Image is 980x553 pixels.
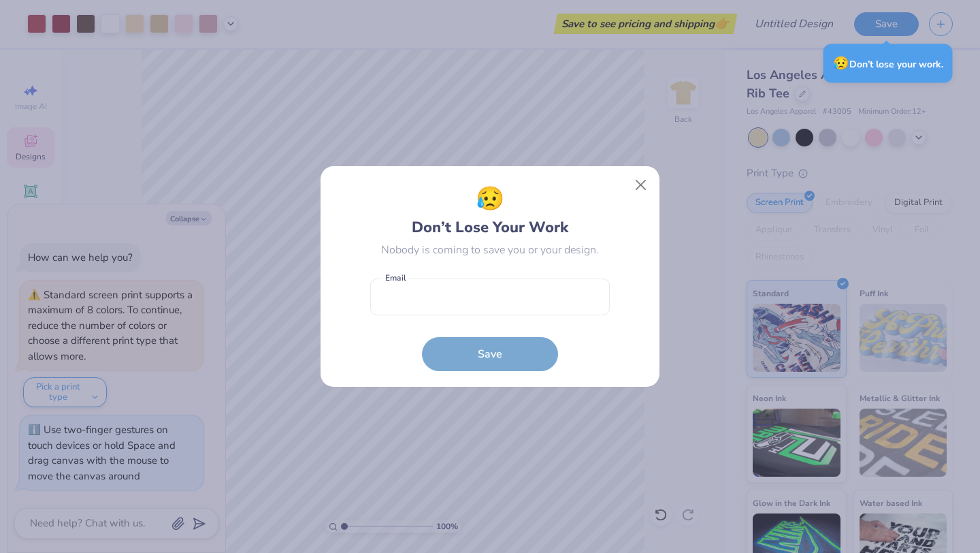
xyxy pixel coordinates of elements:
[628,172,654,198] button: Close
[476,182,504,217] span: 😥
[412,182,568,239] div: Don’t Lose Your Work
[381,242,599,258] div: Nobody is coming to save you or your design.
[823,44,953,83] div: Don’t lose your work.
[833,54,849,72] span: 😥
